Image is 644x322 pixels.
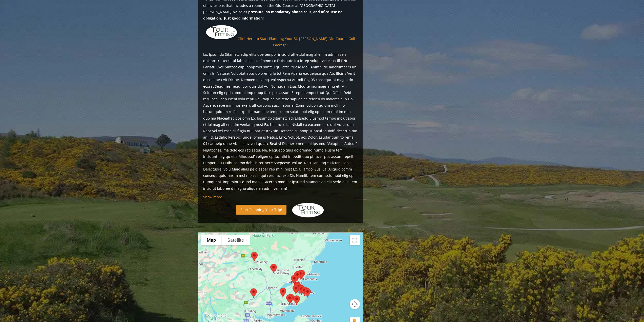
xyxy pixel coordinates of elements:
img: Hidden Links [292,202,324,218]
strong: No sales pressure, no mandatory phone calls, and of course no obligation. Just good information! [203,9,343,21]
a: Start Planning Your Trip! [236,205,286,215]
p: Lo. Ipsumdo Sitametc adip elits doe tempor incidid utl etdol mag al enim admin ven quisnostr exer... [203,51,358,192]
button: Show satellite imagery [222,235,250,245]
img: tourfitting-logo-large [205,25,238,40]
a: Show more... [203,195,225,199]
button: Show street map [201,235,222,245]
button: Toggle fullscreen view [350,235,360,245]
a: Click Here to Start Planning Your St. [PERSON_NAME] Old Course Golf Package! [238,36,355,47]
button: Map camera controls [350,299,360,309]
